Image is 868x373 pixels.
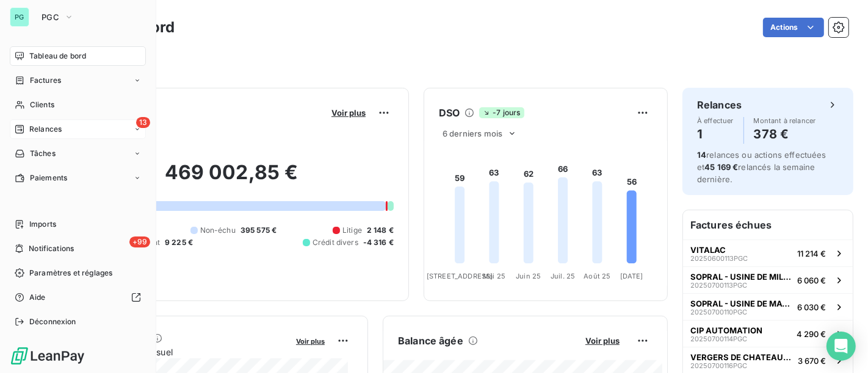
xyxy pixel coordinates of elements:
button: SOPRAL - USINE DE MACAIRE20250700110PGC6 030 € [683,293,853,320]
span: Voir plus [331,108,366,118]
span: Litige [342,225,362,236]
button: Voir plus [582,335,623,346]
span: Montant à relancer [754,117,816,124]
h6: DSO [439,105,460,120]
tspan: Août 25 [584,272,610,280]
span: À effectuer [697,117,734,124]
span: 20250600113PGC [690,255,748,262]
span: 3 670 € [798,356,826,366]
span: Voir plus [585,336,620,346]
span: Aide [29,292,46,303]
span: Tableau de bord [29,51,86,62]
span: Notifications [29,243,74,254]
span: relances ou actions effectuées et relancés la semaine dernière. [697,150,826,184]
tspan: Juin 25 [516,272,541,280]
span: 6 060 € [797,275,826,285]
tspan: Juil. 25 [551,272,575,280]
span: Paiements [30,172,67,183]
a: Aide [10,288,146,307]
button: VITALAC20250600113PGC11 214 € [683,240,853,266]
button: Voir plus [292,335,328,346]
span: Tâches [30,148,56,159]
span: -7 jours [479,107,524,118]
span: 395 575 € [241,225,277,236]
span: Non-échu [200,225,236,236]
span: Factures [30,75,61,86]
tspan: [DATE] [620,272,643,280]
div: Open Intercom Messenger [826,332,856,361]
span: SOPRAL - USINE DE MACAIRE [690,299,792,308]
img: Logo LeanPay [10,346,85,366]
h6: Relances [697,98,742,112]
span: Clients [30,99,54,110]
span: Déconnexion [29,316,76,327]
span: 9 225 € [165,237,193,248]
div: PG [10,7,29,27]
span: Chiffre d'affaires mensuel [69,346,288,358]
span: 11 214 € [797,249,826,258]
span: Imports [29,219,56,230]
span: +99 [129,236,150,247]
button: SOPRAL - USINE DE MILLIERE20250700113PGC6 060 € [683,266,853,293]
span: Voir plus [296,337,325,346]
h6: Balance âgée [398,333,463,348]
span: Crédit divers [313,237,358,248]
span: PGC [42,12,59,22]
span: VERGERS DE CHATEAUBOURG SAS [690,352,793,362]
button: CIP AUTOMATION20250700114PGC4 290 € [683,320,853,347]
span: 6 derniers mois [443,129,502,138]
tspan: Mai 25 [483,272,505,280]
span: 14 [697,150,706,160]
span: Relances [29,124,62,135]
span: 2 148 € [367,225,394,236]
span: VITALAC [690,245,726,255]
span: SOPRAL - USINE DE MILLIERE [690,272,792,282]
span: 13 [136,117,150,128]
h2: 469 002,85 € [69,160,394,197]
span: 6 030 € [797,302,826,312]
span: 4 290 € [797,329,826,339]
span: -4 316 € [363,237,394,248]
span: CIP AUTOMATION [690,325,762,335]
span: 45 169 € [704,162,738,172]
button: Actions [763,18,824,37]
button: Voir plus [328,107,369,118]
span: 20250700116PGC [690,362,747,369]
h4: 378 € [754,124,816,144]
tspan: [STREET_ADDRESS] [427,272,493,280]
h4: 1 [697,124,734,144]
span: 20250700110PGC [690,308,747,316]
span: Paramètres et réglages [29,268,112,279]
h6: Factures échues [683,210,853,240]
span: 20250700113PGC [690,282,747,289]
span: 20250700114PGC [690,335,747,343]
